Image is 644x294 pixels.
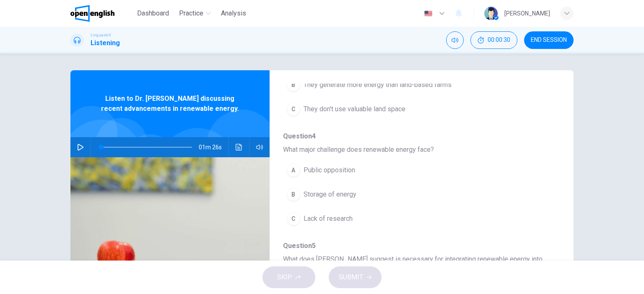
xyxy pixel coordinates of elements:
button: Analysis [218,6,249,21]
img: en [423,10,434,17]
span: Public opposition [304,165,355,175]
button: Click to see the audio transcription [232,137,246,157]
span: 00:00:30 [488,37,510,43]
span: Practice [179,8,203,18]
span: Listen to Dr. [PERSON_NAME] discussing recent advancements in renewable energy. [98,94,242,114]
span: They generate more energy than land-based farms [304,80,452,90]
button: 00:00:30 [470,31,517,49]
button: APublic opposition [283,160,517,181]
div: B [287,188,300,201]
a: OpenEnglish logo [70,5,134,22]
span: What major challenge does renewable energy face? [283,145,547,155]
div: Hide [470,31,517,49]
div: A [287,164,300,177]
div: Mute [446,31,464,49]
span: Dashboard [137,8,169,18]
span: Question 4 [283,131,547,141]
span: They don't use valuable land space [304,104,405,114]
div: [PERSON_NAME] [504,8,550,18]
button: END SESSION [524,31,574,49]
img: Profile picture [484,7,498,20]
div: B [287,78,300,92]
span: Question 5 [283,241,547,251]
div: C [287,212,300,225]
button: Dashboard [134,6,172,21]
span: Storage of energy [304,189,356,199]
h1: Listening [91,38,120,48]
span: 01m 26s [199,137,229,157]
div: C [287,102,300,116]
img: OpenEnglish logo [70,5,114,22]
button: CLack of research [283,208,517,229]
button: BStorage of energy [283,184,517,205]
button: BThey generate more energy than land-based farms [283,74,517,95]
span: Linguaskill [91,32,111,38]
span: Lack of research [304,214,353,224]
span: Analysis [221,8,246,18]
span: END SESSION [531,37,567,43]
span: What does [PERSON_NAME] suggest is necessary for integrating renewable energy into power grids? [283,254,547,274]
button: Practice [176,6,214,21]
button: CThey don't use valuable land space [283,99,517,120]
